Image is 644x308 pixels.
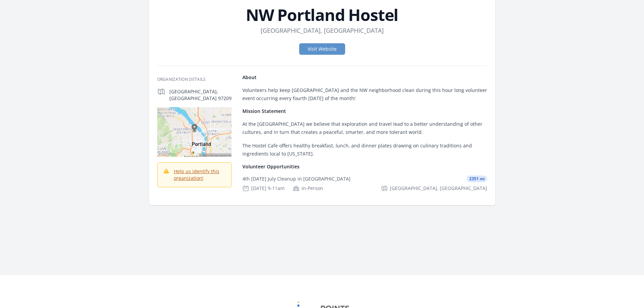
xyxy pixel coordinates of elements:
[169,88,232,102] p: [GEOGRAPHIC_DATA], [GEOGRAPHIC_DATA] 97209
[293,185,323,192] div: In-Person
[174,168,219,181] a: Help us identify this organization!
[390,185,487,192] span: [GEOGRAPHIC_DATA], [GEOGRAPHIC_DATA]
[242,120,487,136] p: At the [GEOGRAPHIC_DATA] we believe that exploration and travel lead to a better understanding of...
[242,185,285,192] div: [DATE] 9-11am
[242,74,487,81] h4: About
[242,142,487,158] p: The Hostel Cafe offers healthy breakfast, lunch, and dinner plates drawing on culinary traditions...
[157,77,232,82] h3: Organization Details
[261,26,384,35] dd: [GEOGRAPHIC_DATA], [GEOGRAPHIC_DATA]
[467,175,487,182] span: 2351 mi
[240,170,490,197] a: 4th [DATE] July Cleanup in [GEOGRAPHIC_DATA] 2351 mi [DATE] 9-11am In-Person [GEOGRAPHIC_DATA], [...
[242,163,487,170] h4: Volunteer Opportunities
[242,175,351,182] div: 4th [DATE] July Cleanup in [GEOGRAPHIC_DATA]
[157,7,487,23] h1: NW Portland Hostel
[242,108,487,115] h4: Mission Statement
[157,107,232,157] img: Map
[299,43,345,55] a: Visit Website
[242,86,487,102] p: Volunteers help keep [GEOGRAPHIC_DATA] and the NW neighborhood clean during this hour long volunt...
